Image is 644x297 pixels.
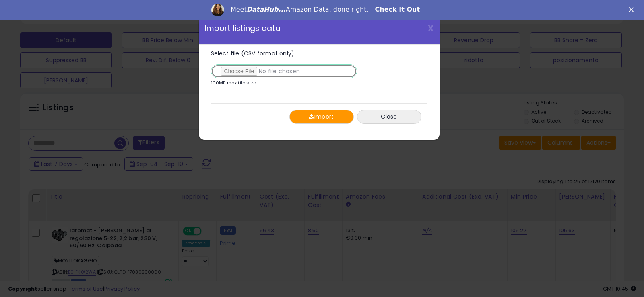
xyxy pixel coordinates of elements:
span: Import listings data [205,25,281,32]
div: Meet Amazon Data, done right. [231,6,369,14]
button: Close [357,110,421,124]
i: DataHub... [247,6,286,13]
a: Check It Out [375,6,420,14]
img: Profile image for Georgie [211,4,224,16]
div: Close [629,7,637,12]
button: Import [289,110,354,124]
span: X [428,23,433,34]
p: 100MB max file size [211,81,256,85]
span: Select file (CSV format only) [211,49,295,57]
